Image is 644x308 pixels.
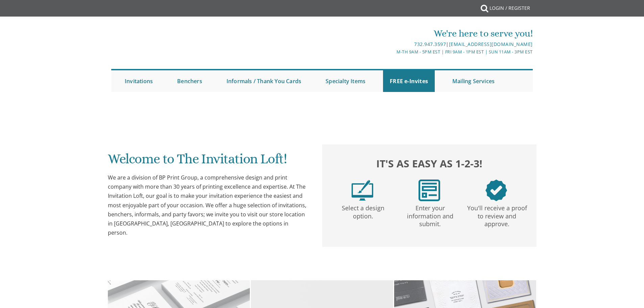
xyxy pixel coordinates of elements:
img: step2.png [419,180,440,201]
a: 732.947.3597 [414,41,446,47]
a: Specialty Items [319,70,372,92]
div: M-Th 9am - 5pm EST | Fri 9am - 1pm EST | Sun 11am - 3pm EST [252,48,533,55]
h1: Welcome to The Invitation Loft! [108,151,309,171]
h2: It's as easy as 1-2-3! [329,156,530,171]
p: You'll receive a proof to review and approve. [465,201,529,228]
div: | [252,40,533,48]
img: step1.png [352,180,373,201]
a: [EMAIL_ADDRESS][DOMAIN_NAME] [449,41,533,47]
a: Invitations [118,70,160,92]
img: step3.png [485,180,507,201]
a: Informals / Thank You Cards [220,70,308,92]
p: Enter your information and submit. [398,201,462,228]
div: We are a division of BP Print Group, a comprehensive design and print company with more than 30 y... [108,173,309,237]
div: We're here to serve you! [252,27,533,40]
p: Select a design option. [331,201,395,220]
a: Mailing Services [446,70,501,92]
a: FREE e-Invites [383,70,435,92]
a: Benchers [170,70,209,92]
